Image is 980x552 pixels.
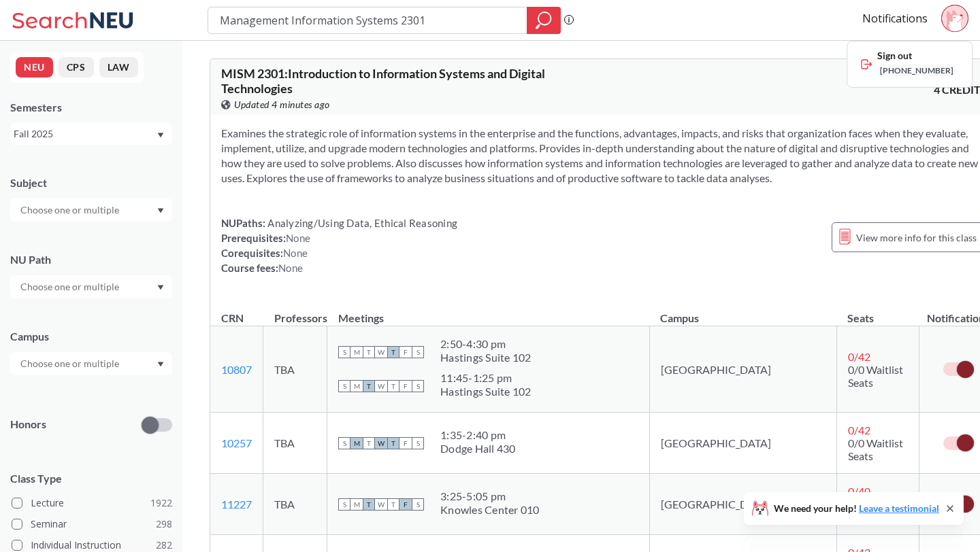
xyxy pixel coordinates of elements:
th: Seats [836,297,919,326]
div: Hastings Suite 102 [440,385,532,398]
div: Subject [10,175,172,190]
a: Leave a testimonial [859,502,939,514]
span: [PHONE_NUMBER] [877,65,956,76]
span: T [363,437,375,449]
span: W [375,437,387,449]
span: S [412,346,424,358]
span: S [412,498,424,511]
svg: Dropdown arrow [157,133,164,138]
span: S [338,346,350,358]
span: T [387,437,399,449]
td: [GEOGRAPHIC_DATA] [649,474,836,535]
span: T [363,380,375,392]
span: Sign out [877,52,956,59]
div: Dropdown arrow [10,199,172,222]
label: Seminar [12,515,172,533]
div: NUPaths: Prerequisites: Corequisites: Course fees: [221,215,457,275]
span: Updated 4 minutes ago [234,97,330,112]
span: W [375,346,387,358]
span: 0/0 Waitlist Seats [848,363,903,389]
input: Class, professor, course number, "phrase" [218,9,517,32]
th: Professors [263,297,327,326]
input: Choose one or multiple [14,356,128,372]
span: F [399,346,412,358]
span: M [350,498,363,511]
span: S [412,380,424,392]
input: Choose one or multiple [14,202,128,218]
div: 2:50 - 4:30 pm [440,337,532,351]
span: S [338,380,350,392]
span: S [338,498,350,511]
span: T [387,498,399,511]
span: 0 / 40 [848,485,870,498]
div: Campus [10,329,172,344]
span: S [412,437,424,449]
span: None [278,262,303,274]
p: Honors [10,417,46,432]
a: 10257 [221,436,252,449]
span: Analyzing/Using Data, Ethical Reasoning [265,217,457,229]
span: Class Type [10,471,172,486]
td: TBA [263,474,327,535]
div: Hastings Suite 102 [440,351,532,364]
div: NU Path [10,252,172,267]
span: T [363,498,375,511]
span: 0 / 42 [848,424,870,436]
div: magnifying glass [527,7,561,34]
div: Dropdown arrow [10,352,172,375]
span: None [283,247,308,259]
span: M [350,380,363,392]
svg: magnifying glass [536,11,552,30]
span: S [338,437,350,449]
a: Notifications [862,11,928,26]
td: TBA [263,326,327,413]
span: View more info for this class [856,229,977,246]
div: Knowles Center 010 [440,503,540,517]
input: Choose one or multiple [14,279,128,295]
span: T [363,346,375,358]
div: 11:45 - 1:25 pm [440,371,532,385]
td: [GEOGRAPHIC_DATA] [649,326,836,413]
span: None [286,232,310,244]
span: 0 / 42 [848,350,870,363]
svg: Dropdown arrow [157,362,164,367]
div: Dodge Hall 430 [440,442,516,455]
span: F [399,498,412,511]
button: CPS [59,57,94,77]
span: F [399,437,412,449]
div: Fall 2025 [14,126,156,141]
svg: Dropdown arrow [157,285,164,290]
button: LAW [99,57,138,77]
div: Semesters [10,100,172,115]
span: T [387,346,399,358]
label: Lecture [12,494,172,512]
span: T [387,380,399,392]
svg: Dropdown arrow [157,208,164,213]
td: TBA [263,413,327,474]
span: 298 [156,517,172,532]
th: Meetings [327,297,650,326]
button: NEU [16,57,53,77]
span: W [375,498,387,511]
a: 10807 [221,363,252,376]
span: M [350,346,363,358]
span: 0/0 Waitlist Seats [848,436,903,462]
span: M [350,437,363,449]
a: 11227 [221,498,252,511]
span: MISM 2301 : Introduction to Information Systems and Digital Technologies [221,66,545,96]
span: F [399,380,412,392]
div: CRN [221,311,244,326]
div: Dropdown arrow [10,275,172,298]
th: Campus [649,297,836,326]
td: [GEOGRAPHIC_DATA] [649,413,836,474]
span: W [375,380,387,392]
div: 3:25 - 5:05 pm [440,489,540,503]
div: Fall 2025Dropdown arrow [10,123,172,145]
span: We need your help! [774,504,939,513]
span: 1922 [150,496,172,511]
div: 1:35 - 2:40 pm [440,428,516,442]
